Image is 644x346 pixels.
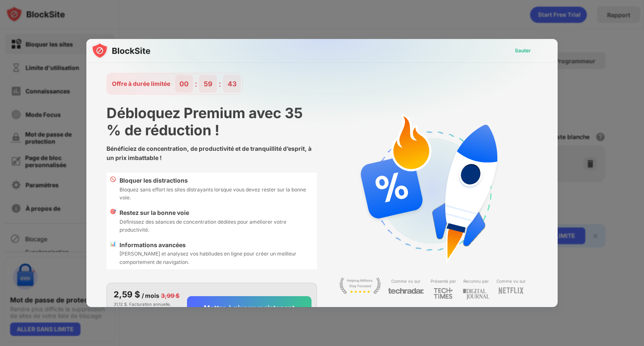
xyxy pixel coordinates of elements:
[431,279,456,284] font: Présenté par
[204,304,295,312] font: Mettre à niveau maintenant
[142,292,159,299] font: / mois
[434,287,453,299] img: light-techtimes.svg
[463,287,490,301] img: light-digital-journal.svg
[114,289,140,300] font: 2,59 $
[91,39,563,205] img: gradient.svg
[339,277,381,294] img: light-stay-focus.svg
[391,279,421,284] font: Comme vu sur
[119,241,186,248] font: Informations avancées
[463,279,489,284] font: Reconnu par
[119,250,296,265] font: [PERSON_NAME] et analysez vos habitudes en ligne pour créer un meilleur comportement de navigation.
[110,240,116,247] font: 📊
[119,209,189,216] font: Restez sur la bonne voie
[388,287,424,294] img: light-techradar.svg
[496,279,526,284] font: Comme vu sur
[515,47,531,54] font: Sauter
[161,292,179,299] font: 3,99 $
[499,287,524,294] img: light-netflix.svg
[119,219,286,233] font: Définissez des séances de concentration dédiées pour améliorer votre productivité.
[110,208,116,214] font: 🎯
[114,302,178,327] font: 31,12 $. Facturation annuelle. Facturation récurrente. Annulable à tout moment, quelle que soit l...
